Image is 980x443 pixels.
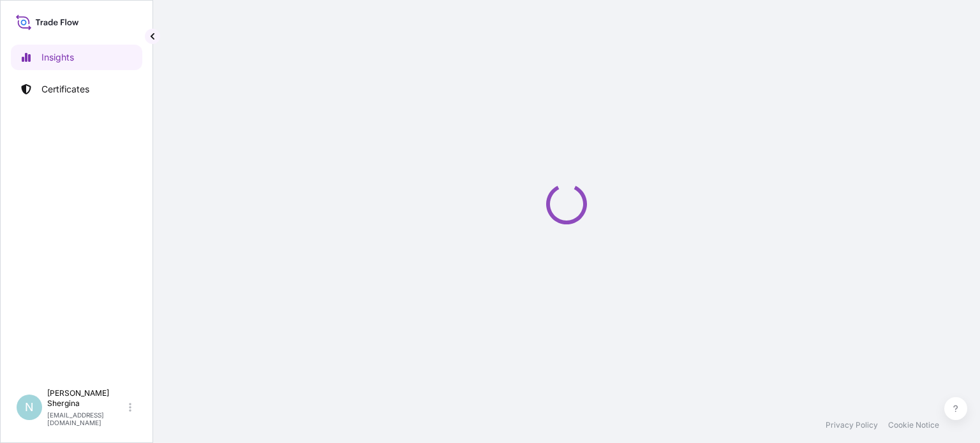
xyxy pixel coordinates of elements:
p: [EMAIL_ADDRESS][DOMAIN_NAME] [47,411,126,426]
p: Certificates [41,83,89,96]
span: N [25,401,34,414]
a: Certificates [11,76,142,102]
p: [PERSON_NAME] Shergina [47,388,126,409]
a: Cookie Notice [888,420,939,430]
a: Insights [11,45,142,70]
p: Insights [41,51,74,64]
a: Privacy Policy [826,420,878,430]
